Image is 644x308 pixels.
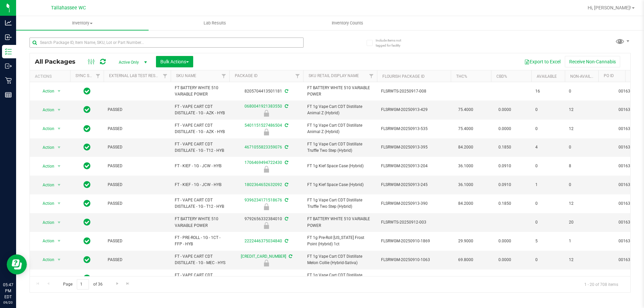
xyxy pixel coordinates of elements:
span: FLSRWGM-20250913-395 [381,144,447,150]
a: THC% [456,74,467,79]
a: Available [537,74,557,79]
a: 00163497 [619,239,637,243]
span: FT 1g Vape Cart CDT Distillate Melon Collie (Hybrid-Sativa) [307,253,373,266]
span: FLSRWGM-20250910-1063 [381,257,447,263]
span: 12 [569,126,594,132]
a: Filter [292,70,303,82]
a: Filter [366,70,377,82]
span: 0.1850 [495,199,515,208]
div: 8205704413501181 [228,88,304,95]
span: 84.2000 [455,199,477,208]
span: FLSRWGM-20250910-1239 [381,275,447,282]
span: FT 1g Kief Space Case (Hybrid) [307,163,373,169]
span: FLSRWGM-20250913-245 [381,182,447,188]
span: FT BATTERY WHITE 510 VARIABLE POWER [175,216,225,229]
a: Filter [160,70,171,82]
span: FT - VAPE CART CDT DISTILLATE - 1G - T12 - HYB [175,141,225,154]
a: Go to the next page [112,279,122,288]
span: 0.0000 [495,236,515,246]
span: 16 [535,88,561,95]
iframe: Resource center [7,254,27,274]
a: 4671055823359076 [245,145,282,149]
span: 0 [535,219,561,226]
a: 00163497 [619,107,637,112]
span: FT 1g Vape Cart CDT Distillate Animal Z (Hybrid) [307,104,373,116]
span: select [55,180,63,190]
p: 05:47 PM EDT [3,282,13,300]
span: 1 [569,238,594,244]
span: 0 [535,163,561,169]
span: In Sync [84,199,91,208]
span: Sync from Compliance System [284,217,288,221]
span: 0 [535,257,561,263]
span: FT - VAPE CART CDT DISTILLATE - 1G - T12 - HYB [175,197,225,210]
inline-svg: Reports [5,91,12,98]
span: In Sync [84,161,91,171]
a: Package ID [235,73,258,78]
a: 00163497 [619,257,637,262]
span: In Sync [84,105,91,114]
a: 2222446375034840 [245,239,282,243]
span: FT 1g Kief Space Case (Hybrid) [307,182,373,188]
a: 0680041921383550 [245,104,282,109]
span: In Sync [84,142,91,152]
span: FT 1g Vape Cart CDT Distillate Melon Collie (Hybrid-Sativa) [307,272,373,285]
a: External Lab Test Result [109,73,162,78]
span: PASSED [108,107,167,113]
p: 09/20 [3,300,13,305]
span: 0.0910 [495,161,515,171]
span: Sync from Compliance System [284,198,288,202]
span: FT 1g Vape Cart CDT Distillate Truffle Two Step (Hybrid) [307,141,373,154]
a: Lab Results [149,16,281,30]
span: Tallahassee WC [51,5,86,11]
a: Sync Status [75,73,101,78]
span: select [55,199,63,208]
a: Filter [93,70,104,82]
span: 75.4000 [455,124,477,134]
span: 5 [535,238,561,244]
inline-svg: Analytics [5,19,12,26]
a: 00163497 [619,164,637,168]
a: 00163497 [619,182,637,187]
div: Newly Received [228,166,304,173]
div: Newly Received [228,110,304,117]
span: PASSED [108,163,167,169]
a: 9396234171518676 [245,198,282,202]
a: Filter [218,70,229,82]
span: Include items not tagged for facility [376,38,409,48]
span: 75.4000 [455,105,477,115]
span: 0 [569,144,594,150]
a: Flourish Package ID [382,74,425,79]
a: 1706469494722430 [245,160,282,165]
span: Sync from Compliance System [284,182,288,187]
span: In Sync [84,255,91,264]
a: 00163497 [619,89,637,94]
span: FT BATTERY WHITE 510 VARIABLE POWER [307,216,373,229]
span: select [55,218,63,227]
div: Newly Received [228,222,304,229]
span: All Packages [35,58,82,65]
span: 0.1850 [495,142,515,152]
span: 69.8000 [455,255,477,265]
a: SKU Name [176,73,196,78]
div: Newly Received [228,203,304,210]
a: Inventory Counts [281,16,414,30]
span: 0 [535,107,561,113]
span: Sync from Compliance System [284,239,288,243]
span: 0 [569,182,594,188]
span: select [55,255,63,264]
span: Action [37,218,55,227]
a: Sku Retail Display Name [309,73,359,78]
span: select [55,105,63,115]
span: 8 [535,275,561,282]
span: Action [37,105,55,115]
span: Hi, [PERSON_NAME]! [588,5,631,10]
span: 8 [569,163,594,169]
span: FLSRWGM-20250913-204 [381,163,447,169]
span: In Sync [84,180,91,189]
a: 00163495 [619,220,637,225]
inline-svg: Outbound [5,63,12,69]
span: 0 [569,275,594,282]
inline-svg: Inventory [5,48,12,55]
span: 12 [569,107,594,113]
